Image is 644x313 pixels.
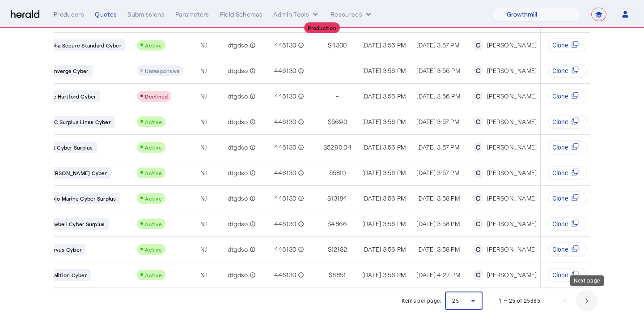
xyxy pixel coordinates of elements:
span: Declined [145,93,168,99]
span: [DATE] 3:56 PM [362,271,406,279]
button: Clone [548,166,587,180]
button: Clone [548,217,587,231]
span: [DATE] 3:57 PM [416,143,459,151]
span: [DATE] 4:27 PM [416,271,460,279]
button: internal dropdown menu [273,10,320,19]
span: 4300 [331,41,347,50]
button: Next page [576,290,597,312]
button: Clone [548,242,587,257]
span: Clone [552,117,568,126]
mat-icon: info_outline [248,270,256,279]
span: NJ [200,245,207,254]
button: Clone [548,64,587,78]
span: Clone [552,219,568,228]
span: dtgdso [228,194,248,203]
span: [DATE] 3:56 PM [362,67,406,74]
span: dtgdso [228,270,248,279]
div: C [473,219,483,229]
span: [PERSON_NAME] Cyber [47,169,107,176]
span: NJ [200,270,207,279]
mat-icon: info_outline [248,194,256,203]
span: [DATE] 3:56 PM [362,194,406,202]
div: C [473,167,483,178]
span: dtgdso [228,117,248,126]
span: dtgdso [228,41,248,50]
span: [DATE] 3:57 PM [416,41,459,49]
mat-icon: info_outline [296,143,304,152]
span: NJ [200,194,207,203]
span: $ [328,41,331,50]
span: 8851 [332,270,346,279]
span: Clone [552,245,568,254]
span: $ [328,245,331,254]
span: [DATE] 3:56 PM [362,143,406,151]
span: 5290.04 [327,143,352,152]
span: dtgdso [228,219,248,228]
mat-icon: info_outline [248,168,256,177]
span: 12182 [331,245,347,254]
span: 4866 [331,219,347,228]
span: [DATE] 3:56 PM [362,41,406,49]
span: $ [323,143,327,152]
div: [PERSON_NAME] [487,143,537,152]
div: C [473,244,483,255]
span: 446130 [274,117,297,126]
span: dtgdso [228,245,248,254]
span: Active [145,221,162,227]
span: [DATE] 3:56 PM [362,169,406,176]
span: [DATE] 3:56 PM [416,92,460,100]
span: Clone [552,92,568,101]
span: [DATE] 3:56 PM [362,220,406,227]
mat-icon: info_outline [248,143,256,152]
span: Cowbell Cyber Surplus [47,220,105,227]
div: Production [304,22,340,33]
span: dtgdso [228,66,248,75]
div: Next page [570,275,604,286]
span: Brit Cyber Surplus [47,144,93,151]
span: Active [145,119,162,125]
span: 446130 [274,92,297,101]
div: [PERSON_NAME] [487,168,537,177]
img: Herald Logo [11,10,39,19]
button: Clone [548,140,587,154]
div: Submissions [127,10,165,19]
span: [DATE] 3:58 PM [416,245,460,253]
span: [DATE] 3:56 PM [416,67,460,74]
span: Clone [552,41,568,50]
mat-icon: info_outline [296,66,304,75]
span: $ [327,194,331,203]
span: 5810 [333,168,346,177]
div: C [473,91,483,102]
span: Active [145,246,162,253]
div: Producers [54,10,84,19]
span: 446130 [274,270,297,279]
button: Resources dropdown menu [330,10,373,19]
span: Elpha Secure Standard Cyber [47,42,121,49]
div: C [473,193,483,204]
mat-icon: info_outline [296,245,304,254]
span: 446130 [274,143,297,152]
div: C [473,142,483,153]
div: [PERSON_NAME] [487,270,537,279]
span: Clone [552,66,568,75]
span: 446130 [274,41,297,50]
mat-icon: info_outline [296,270,304,279]
mat-icon: info_outline [248,92,256,101]
span: $ [329,168,333,177]
span: [DATE] 3:56 PM [362,245,406,253]
span: NJ [200,92,207,101]
span: 446130 [274,194,297,203]
span: [DATE] 3:58 PM [416,194,460,202]
button: Clone [548,191,587,206]
div: C [473,270,483,280]
span: CFC Surplus Lines Cyber [47,118,110,125]
span: 446130 [274,66,297,75]
span: dtgdso [228,168,248,177]
div: [PERSON_NAME] [487,245,537,254]
mat-icon: info_outline [248,219,256,228]
span: Clone [552,270,568,279]
span: [DATE] 3:58 PM [416,220,460,227]
div: [PERSON_NAME] [487,92,537,101]
span: Active [145,170,162,176]
span: 13184 [331,194,347,203]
